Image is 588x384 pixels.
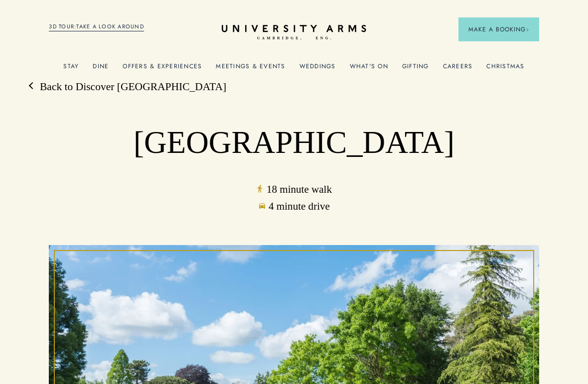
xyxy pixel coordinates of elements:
[123,63,202,76] a: Offers & Experiences
[98,181,490,198] p: 18 minute walk
[468,25,529,34] span: Make a Booking
[216,63,285,76] a: Meetings & Events
[299,63,336,76] a: Weddings
[98,124,490,161] h1: [GEOGRAPHIC_DATA]
[350,63,388,76] a: What's On
[30,80,226,94] a: Back to Discover [GEOGRAPHIC_DATA]
[443,63,473,76] a: Careers
[526,28,529,31] img: Arrow icon
[402,63,429,76] a: Gifting
[98,198,490,215] p: 4 minute drive
[49,22,144,31] a: 3D TOUR:TAKE A LOOK AROUND
[93,63,109,76] a: Dine
[222,25,366,40] a: Home
[486,63,524,76] a: Christmas
[63,63,79,76] a: Stay
[458,17,539,41] button: Make a BookingArrow icon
